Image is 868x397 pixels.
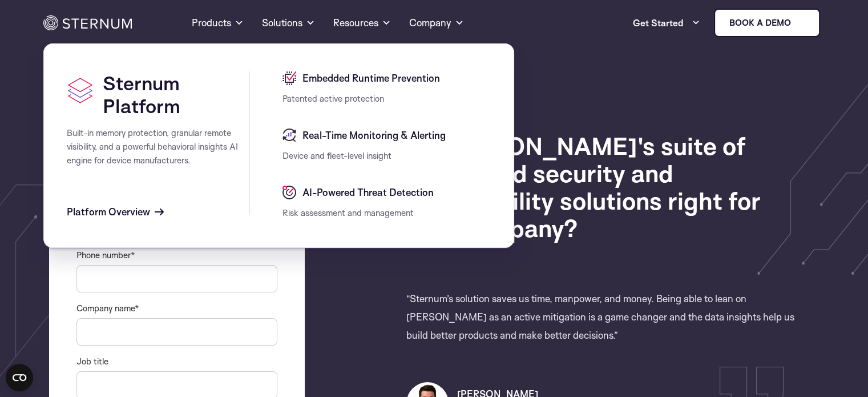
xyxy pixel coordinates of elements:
[192,2,244,43] a: Products
[714,9,820,37] a: Book a demo
[76,303,135,314] span: Company name
[282,150,391,161] span: Device and fleet-level insight
[282,129,491,142] a: Real-Time Monitoring & Alerting
[262,2,315,43] a: Solutions
[6,364,33,391] button: Open CMP widget
[103,71,180,118] span: Sternum Platform
[67,205,164,219] a: Platform Overview
[282,71,491,85] a: Embedded Runtime Prevention
[409,2,464,43] a: Company
[633,11,700,34] a: Get Started
[76,356,108,367] span: Job title
[282,186,491,199] a: AI-Powered Threat Detection
[67,127,238,166] span: Built-in memory protection, granular remote visibility, and a powerful behavioral insights AI eng...
[300,186,434,199] span: AI-Powered Threat Detection
[76,250,131,260] span: Phone number
[300,71,440,85] span: Embedded Runtime Prevention
[333,2,391,43] a: Resources
[796,18,805,27] img: sternum iot
[282,93,384,104] span: Patented active protection
[282,207,414,218] span: Risk assessment and management
[67,205,150,219] span: Platform Overview
[300,129,446,142] span: Real-Time Monitoring & Alerting
[406,290,813,344] p: “Sternum’s solution saves us time, manpower, and money. Being able to lean on [PERSON_NAME] as an...
[406,132,813,242] h1: Is [PERSON_NAME]'s suite of embedded security and observability solutions right for your company?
